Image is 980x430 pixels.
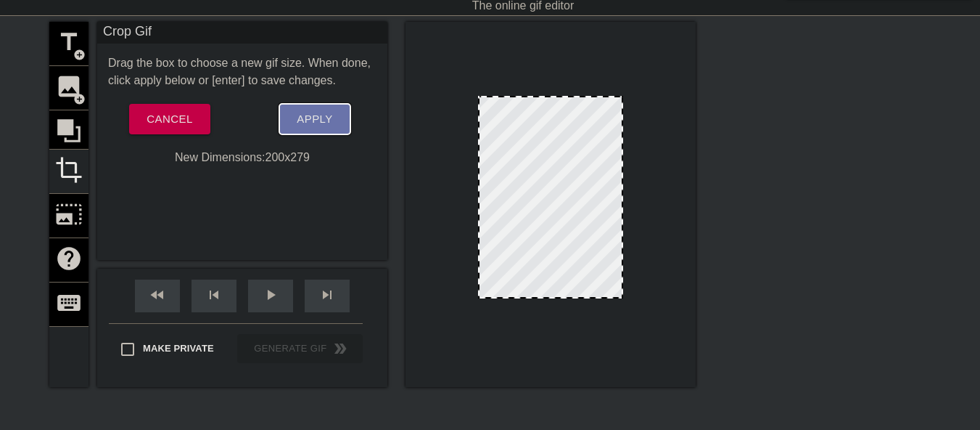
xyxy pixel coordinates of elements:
[297,110,332,129] span: Apply
[318,286,336,304] span: skip_next
[143,341,214,356] span: Make Private
[205,286,223,304] span: skip_previous
[97,22,387,44] div: Crop Gif
[97,149,387,166] div: New Dimensions: 200 x 279
[147,110,192,129] span: Cancel
[262,286,279,304] span: play_arrow
[149,286,166,304] span: fast_rewind
[129,104,210,134] button: Cancel
[55,156,83,184] span: crop
[279,104,350,134] button: Apply
[97,54,387,89] div: Drag the box to choose a new gif size. When done, click apply below or [enter] to save changes.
